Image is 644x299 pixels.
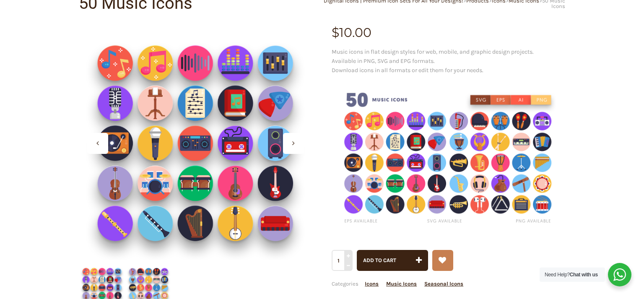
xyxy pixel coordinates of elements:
span: Need Help? [545,272,598,278]
span: $ [332,25,339,40]
p: Music icons in flat design styles for web, mobile, and graphic design projects. Available in PNG,... [332,47,565,75]
span: Categories [332,281,463,287]
img: Music icons png/svg/eps [332,81,565,237]
a: Seasonal Icons [424,281,463,287]
span: Add to cart [363,257,396,263]
a: Music Icons [386,281,417,287]
bdi: 10.00 [332,25,371,40]
strong: Chat with us [570,272,598,278]
input: Qty [332,250,351,271]
button: Add to cart [357,250,428,271]
a: Icons [365,281,379,287]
